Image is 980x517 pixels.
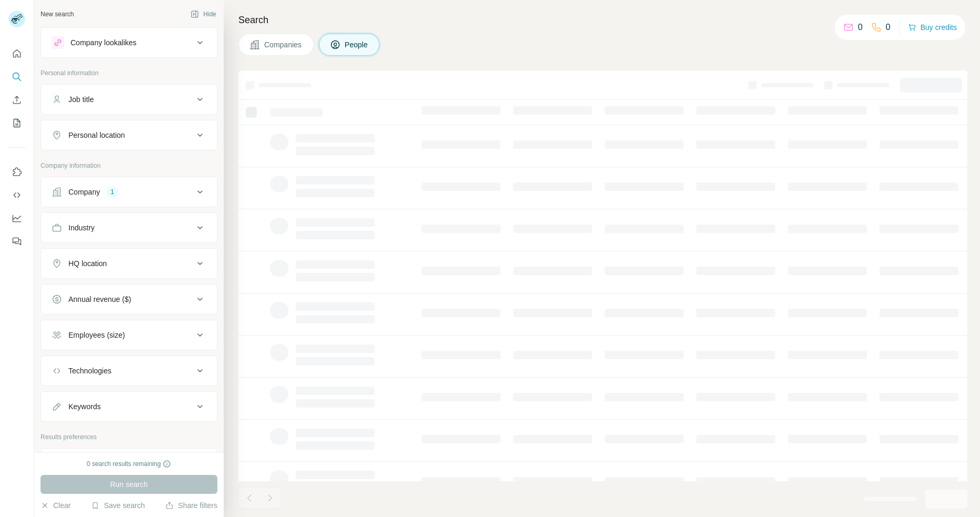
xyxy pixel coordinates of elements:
[41,358,217,383] button: Technologies
[264,39,303,50] span: Companies
[41,394,217,419] button: Keywords
[8,186,25,205] button: Use Surfe API
[8,209,25,228] button: Dashboard
[41,30,217,55] button: Company lookalikes
[41,179,217,205] button: Company1
[41,9,74,19] div: New search
[41,287,217,312] button: Annual revenue ($)
[165,500,217,511] button: Share filters
[8,90,25,109] button: Enrich CSV
[68,401,101,412] div: Keywords
[68,187,100,197] div: Company
[238,13,967,27] h4: Search
[68,294,131,305] div: Annual revenue ($)
[886,21,891,34] p: 0
[41,123,217,148] button: Personal location
[68,330,125,340] div: Employees (size)
[68,130,125,140] div: Personal location
[41,68,217,78] p: Personal information
[68,366,112,376] div: Technologies
[41,451,217,476] button: Limit results per company
[345,39,369,50] span: People
[41,432,217,442] p: Results preferences
[106,187,118,197] div: 1
[41,161,217,170] p: Company information
[8,67,25,86] button: Search
[68,258,107,269] div: HQ location
[41,215,217,240] button: Industry
[91,500,145,511] button: Save search
[41,322,217,348] button: Employees (size)
[87,459,172,469] div: 0 search results remaining
[8,114,25,133] button: My lists
[68,94,94,105] div: Job title
[41,500,71,511] button: Clear
[41,87,217,112] button: Job title
[908,20,957,35] button: Buy credits
[71,37,136,48] div: Company lookalikes
[41,251,217,276] button: HQ location
[8,232,25,251] button: Feedback
[858,21,863,34] p: 0
[183,6,224,22] button: Hide
[8,44,25,63] button: Quick start
[8,163,25,181] button: Use Surfe on LinkedIn
[68,222,95,233] div: Industry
